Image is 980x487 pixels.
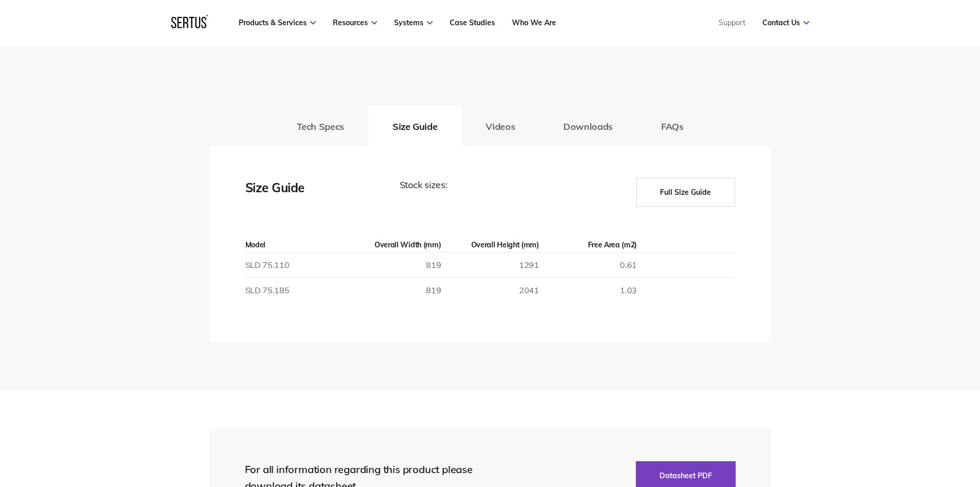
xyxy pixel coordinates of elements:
td: 1.03 [539,278,637,303]
a: Support [719,18,745,27]
button: Tech Specs [273,106,368,147]
a: Contact Us [762,18,809,27]
th: Free Area (m2) [539,238,637,253]
div: Stock sizes: [400,178,585,207]
td: 819 [343,253,441,278]
button: Full Size Guide [636,178,735,207]
th: Overall Height (mm) [441,238,539,253]
td: 0.61 [539,253,637,278]
td: 1291 [441,253,539,278]
td: 2041 [441,278,539,303]
div: Size Guide [245,178,348,207]
a: Systems [394,18,433,27]
a: Who We Are [512,18,556,27]
th: Overall Width (mm) [343,238,441,253]
th: Model [245,238,343,253]
td: SLD 75.185 [245,278,343,303]
a: Resources [333,18,377,27]
button: Downloads [539,106,637,147]
button: FAQs [637,106,708,147]
td: SLD 75.110 [245,253,343,278]
a: Case Studies [450,18,495,27]
a: Products & Services [239,18,316,27]
button: Videos [461,106,539,147]
td: 819 [343,278,441,303]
